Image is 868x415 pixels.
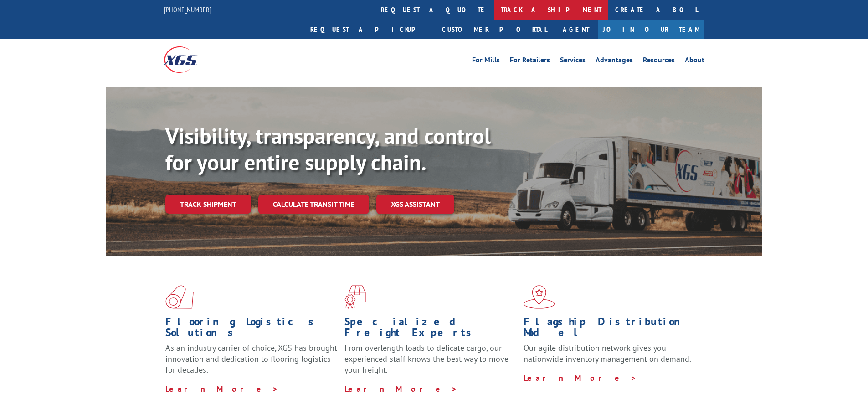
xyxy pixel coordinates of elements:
a: For Retailers [510,56,550,67]
b: Visibility, transparency, and control for your entire supply chain. [165,122,491,176]
h1: Specialized Freight Experts [344,316,517,343]
a: Learn More > [165,384,279,394]
span: As an industry carrier of choice, XGS has brought innovation and dedication to flooring logistics... [165,343,337,375]
a: Track shipment [165,195,251,214]
a: Learn More > [524,373,637,383]
a: For Mills [472,56,500,67]
a: [PHONE_NUMBER] [164,5,211,14]
a: Customer Portal [435,20,554,39]
a: Join Our Team [598,20,704,39]
img: xgs-icon-flagship-distribution-model-red [524,285,555,309]
a: Learn More > [344,384,458,394]
a: Calculate transit time [258,195,369,214]
img: xgs-icon-focused-on-flooring-red [344,285,366,309]
a: Advantages [596,56,633,67]
a: About [685,56,704,67]
a: Services [560,56,586,67]
a: Resources [643,56,675,67]
a: XGS ASSISTANT [376,195,454,214]
a: Request a pickup [303,20,435,39]
p: From overlength loads to delicate cargo, our experienced staff knows the best way to move your fr... [344,343,517,383]
h1: Flagship Distribution Model [524,316,696,343]
h1: Flooring Logistics Solutions [165,316,338,343]
a: Agent [554,20,598,39]
span: Our agile distribution network gives you nationwide inventory management on demand. [524,343,691,364]
img: xgs-icon-total-supply-chain-intelligence-red [165,285,194,309]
